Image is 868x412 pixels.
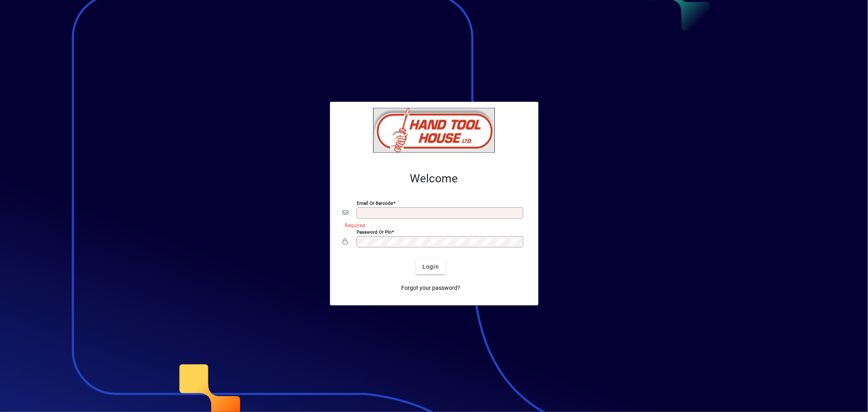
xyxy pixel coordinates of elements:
mat-label: Email or Barcode [357,200,394,206]
span: Login [422,263,439,271]
mat-error: Required [345,221,519,229]
a: Forgot your password? [398,281,464,296]
mat-label: Password or Pin [357,229,392,234]
button: Login [416,260,446,274]
h2: Welcome [343,172,525,186]
span: Forgot your password? [401,284,460,292]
